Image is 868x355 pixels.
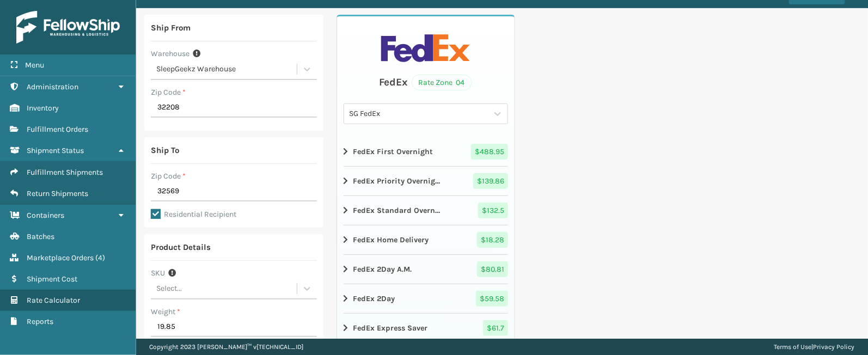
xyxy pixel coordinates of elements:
[476,291,508,307] span: $ 59.58
[149,339,303,355] p: Copyright 2023 [PERSON_NAME]™ v [TECHNICAL_ID]
[156,283,182,295] div: Select...
[353,322,428,334] strong: FedEx Express Saver
[27,253,94,262] span: Marketplace Orders
[477,232,508,248] span: $ 18.28
[353,264,412,275] strong: FedEx 2Day A.M.
[151,210,236,219] label: Residential Recipient
[151,144,179,157] div: Ship To
[353,293,395,304] strong: FedEx 2Day
[27,274,77,284] span: Shipment Cost
[477,261,508,277] span: $ 80.81
[27,103,59,113] span: Inventory
[151,267,165,279] label: SKU
[456,77,465,88] span: 04
[27,146,84,155] span: Shipment Status
[353,205,442,216] strong: FedEx Standard Overnight
[16,11,120,44] img: logo
[151,170,186,182] label: Zip Code
[95,253,105,262] span: ( 4 )
[27,189,88,198] span: Return Shipments
[353,175,442,187] strong: FedEx Priority Overnight
[814,343,855,351] a: Privacy Policy
[27,211,64,220] span: Containers
[353,146,433,157] strong: FedEx First Overnight
[25,60,44,70] span: Menu
[353,234,429,246] strong: FedEx Home Delivery
[151,241,211,254] div: Product Details
[774,343,812,351] a: Terms of Use
[774,339,855,355] div: |
[419,77,453,88] span: Rate Zone
[380,74,408,90] div: FedEx
[483,320,508,336] span: $ 61.7
[350,108,490,120] div: SG FedEx
[151,87,186,98] label: Zip Code
[478,203,508,218] span: $ 132.5
[27,317,53,326] span: Reports
[151,48,190,59] label: Warehouse
[151,306,180,317] label: Weight
[471,144,508,160] span: $ 488.95
[27,82,78,91] span: Administration
[151,21,191,34] div: Ship From
[27,125,88,134] span: Fulfillment Orders
[27,168,103,177] span: Fulfillment Shipments
[473,173,508,189] span: $ 139.86
[27,296,80,305] span: Rate Calculator
[27,232,54,241] span: Batches
[156,64,298,75] div: SleepGeekz Warehouse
